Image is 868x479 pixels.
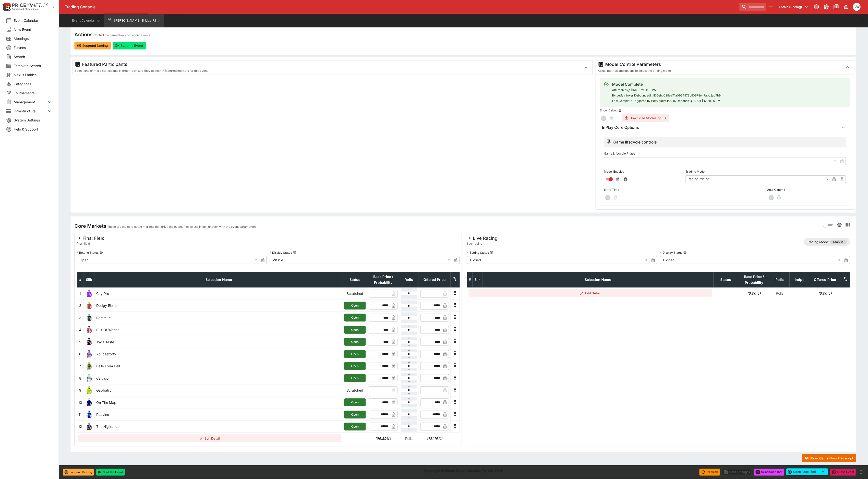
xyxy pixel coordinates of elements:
[95,299,343,311] td: Dodgy Element
[77,272,84,287] th: #
[77,241,105,246] span: final-field
[85,326,93,334] img: runner 4
[95,420,343,432] td: The Highlander
[85,338,93,346] img: runner 5
[344,411,366,419] button: Open
[77,235,105,241] div: Final Field
[344,388,366,393] p: Scratched
[69,14,103,27] button: Event Calendar
[467,235,497,241] div: Live Racing
[344,398,366,406] button: Open
[683,251,687,254] button: Display Status
[94,33,151,38] p: Control the game flow and record events.
[344,314,366,322] button: Open
[851,1,862,12] button: Christopher Winter
[830,469,856,476] button: Close Event
[77,336,84,348] td: 5
[818,468,828,475] button: select merge strategy
[14,72,53,77] span: Nexus Entities
[1,2,11,12] img: PriceKinetics Logo
[77,324,84,336] td: 4
[104,14,164,27] button: [PERSON_NAME] Bridge R1
[85,374,93,382] img: runner 8
[14,108,47,114] span: Infrastructure
[95,348,343,360] td: Youbeeforty
[740,291,769,296] h6: (0.00%)
[63,469,94,476] button: Suspend Betting
[473,272,482,287] th: Silk
[842,2,850,11] button: Notifications
[344,423,366,431] button: Open
[612,81,722,87] div: Model Complete
[95,384,343,396] td: Gabbatron
[95,372,343,384] td: Calvisio
[490,251,493,254] button: Betting Status
[699,469,720,476] button: Refresh
[802,454,856,462] button: Show Game Flow Transcript
[344,374,366,382] button: Open
[858,469,864,475] button: more
[270,251,292,255] p: Display Status
[602,125,639,130] h6: InPlay Core Options
[467,251,489,255] p: Betting Status
[467,241,497,246] span: live-racing
[77,348,84,360] td: 6
[77,312,84,324] td: 3
[65,4,737,10] div: Trading Console
[77,360,84,372] td: 7
[786,468,818,475] button: Open Race (5m)
[686,175,830,183] div: racingPricing
[85,350,93,358] img: runner 6
[107,224,256,229] p: These are the core event markets that drive the event. Please use in conjunction with the event p...
[14,27,53,32] span: New Event
[754,469,784,476] button: Send Snapshot
[77,287,84,299] td: 1
[811,291,840,296] h6: (0.00%)
[12,8,39,10] img: Sportsbook Management
[77,420,84,432] td: 12
[293,251,296,254] button: Display Status
[598,69,672,72] span: Adjust metrics and options to adjust the pricing model.
[99,251,103,254] button: Betting Status
[604,168,683,175] label: Model Enabled
[14,54,53,59] span: Search
[830,240,847,245] span: Manual
[822,2,831,11] button: Toggle light/dark mode
[96,469,125,476] button: Start the Event
[419,272,451,287] th: Offered Price
[77,396,84,408] td: 10
[369,436,398,441] h6: (99.89%)
[77,408,84,420] td: 11
[85,411,93,419] img: runner 11
[14,45,53,50] span: Futures
[853,3,861,11] div: Christopher Winter
[790,272,809,287] th: Independent
[714,272,738,287] th: Status
[809,272,841,287] th: Offered Price
[77,251,98,255] p: Betting Status
[598,61,839,67] div: Model Control Parameters
[75,69,208,72] span: Select one or more participants in order to ensure they appear in featured markets for this event.
[77,299,84,311] td: 2
[776,3,811,11] button: Select Tenant
[786,468,828,475] div: split button
[612,88,722,103] span: Attempted @ [DATE] 2:01:08 PM By betfairlinker Debounced! (1135ebb038ea71a0924973b80678e47abd2ac7...
[113,42,146,49] button: Start the Event
[344,326,366,334] button: Open
[14,99,47,105] span: Management
[77,384,84,396] td: 9
[343,272,367,287] th: Status
[14,63,53,68] span: Template Search
[767,3,775,11] button: No Bookmarks
[600,108,617,112] p: Show Debug
[807,240,829,245] p: Trading Mode:
[74,223,106,229] h4: Core Markets
[12,3,48,7] img: PriceKinetics
[399,272,419,287] th: Rolls
[482,272,714,287] th: Selection Name
[270,256,452,264] div: Visible
[832,2,841,11] button: Documentation
[95,272,343,287] th: Selection Name
[14,118,53,123] span: System Settings
[95,408,343,420] td: Raavine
